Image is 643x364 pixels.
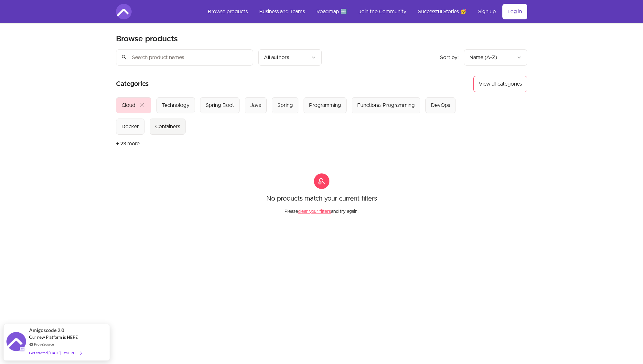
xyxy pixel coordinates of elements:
span: Sort by: [440,55,459,60]
div: Spring [277,101,293,109]
div: Technology [162,101,189,109]
a: Browse products [203,4,253,19]
div: Cloud [122,101,135,109]
a: Successful Stories 🥳 [413,4,472,19]
h2: Categories [116,76,149,92]
a: Join the Community [353,4,412,19]
span: search [121,53,127,62]
span: Amigoscode 2.0 [29,327,64,334]
div: Java [250,101,261,109]
span: search_off [314,173,329,189]
nav: Main [203,4,527,19]
button: Product sort options [464,49,527,66]
h2: Browse products [116,34,178,44]
img: Amigoscode logo [116,4,132,19]
a: Business and Teams [254,4,310,19]
a: Sign up [473,4,501,19]
button: + 23 more [116,135,140,153]
p: No products match your current filters [266,194,377,203]
span: close [138,101,146,109]
div: DevOps [431,101,450,109]
input: Search product names [116,49,253,66]
button: Filter by author [258,49,322,66]
a: Log in [502,4,527,19]
button: View all categories [473,76,527,92]
div: Docker [122,123,139,130]
img: provesource social proof notification image [6,332,26,353]
p: Please and try again. [284,203,359,215]
div: Programming [309,101,341,109]
div: Functional Programming [357,101,415,109]
button: clear your filters [298,208,331,215]
div: Spring Boot [206,101,234,109]
div: Containers [155,123,180,130]
span: Our new Platform is HERE [29,335,78,340]
a: ProveSource [34,341,54,347]
a: Roadmap 🆕 [311,4,352,19]
div: Get started [DATE]. It's FREE [29,349,81,357]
